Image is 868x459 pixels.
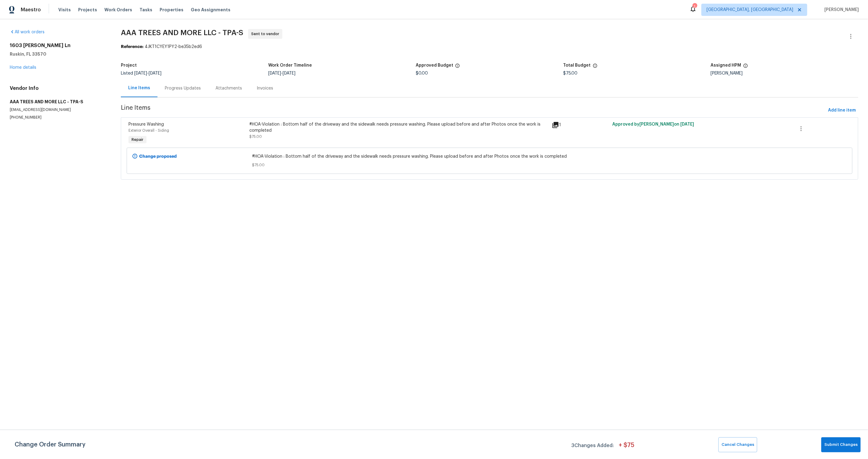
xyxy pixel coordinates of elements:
[711,63,741,68] h5: Assigned HPM
[822,7,859,13] span: [PERSON_NAME]
[21,7,41,13] span: Maestro
[160,7,183,13] span: Properties
[10,107,106,112] p: [EMAIL_ADDRESS][DOMAIN_NAME]
[134,71,161,75] span: -
[268,63,312,68] h5: Work Order Timeline
[121,63,137,68] h5: Project
[743,63,748,71] span: The hpm assigned to this work order.
[128,85,150,91] div: Line Items
[693,4,697,10] div: 1
[252,162,727,168] span: $75.00
[215,85,242,91] div: Attachments
[707,7,793,13] span: [GEOGRAPHIC_DATA], [GEOGRAPHIC_DATA]
[58,7,71,13] span: Visits
[10,30,45,34] a: All work orders
[10,51,106,57] h5: Ruskin, FL 33570
[249,121,548,134] div: #HOA-Violation : Bottom half of the driveway and the sidewalk needs pressure washing. Please uplo...
[10,85,106,91] h4: Vendor Info
[128,122,164,127] span: Pressure Washing
[10,42,106,49] h2: 1603 [PERSON_NAME] Ln
[416,71,428,75] span: $0.00
[268,71,281,75] span: [DATE]
[10,115,106,120] p: [PHONE_NUMBER]
[257,85,273,91] div: Invoices
[78,7,97,13] span: Projects
[416,63,453,68] h5: Approved Budget
[134,71,147,75] span: [DATE]
[121,105,826,116] span: Line Items
[252,153,727,160] span: #HOA-Violation : Bottom half of the driveway and the sidewalk needs pressure washing. Please uplo...
[251,31,282,37] span: Sent to vendor
[121,44,858,50] div: 4JKT1CYEY1PY2-be35b2ed6
[283,71,295,75] span: [DATE]
[10,99,106,105] h5: AAA TREES AND MORE LLC - TPA-S
[612,122,694,127] span: Approved by [PERSON_NAME] on
[128,129,169,132] span: Exterior Overall - Siding
[249,135,262,138] span: $75.00
[139,154,177,159] b: Change proposed
[455,63,460,71] span: The total cost of line items that have been approved by both Opendoor and the Trade Partner. This...
[563,63,591,68] h5: Total Budget
[104,7,132,13] span: Work Orders
[165,85,201,91] div: Progress Updates
[828,107,856,114] span: Add line item
[680,122,694,127] span: [DATE]
[552,121,609,129] div: 1
[563,71,578,75] span: $75.00
[593,63,598,71] span: The total cost of line items that have been proposed by Opendoor. This sum includes line items th...
[10,65,36,70] a: Home details
[268,71,295,75] span: -
[121,29,243,36] span: AAA TREES AND MORE LLC - TPA-S
[149,71,161,75] span: [DATE]
[121,45,143,49] b: Reference:
[826,105,858,116] button: Add line item
[191,7,230,13] span: Geo Assignments
[121,71,161,75] span: Listed
[129,137,146,143] span: Repair
[711,71,858,75] div: [PERSON_NAME]
[139,8,152,12] span: Tasks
